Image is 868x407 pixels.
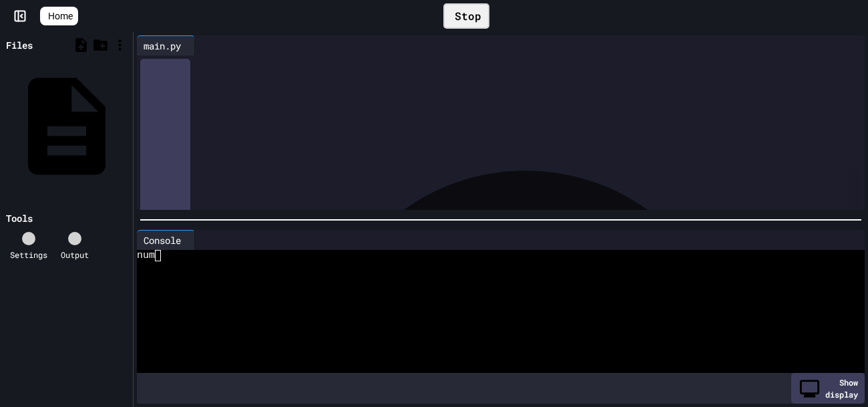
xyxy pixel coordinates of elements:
[6,38,33,52] div: Files
[137,39,188,53] div: main.py
[48,9,73,23] span: Home
[6,211,33,225] div: Tools
[137,233,188,247] div: Console
[443,3,489,29] div: Stop
[137,230,195,250] div: Console
[137,35,195,55] div: main.py
[40,7,78,25] a: Home
[61,249,89,261] div: Output
[137,250,155,261] span: num
[10,249,47,261] div: Settings
[791,373,865,404] div: Show display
